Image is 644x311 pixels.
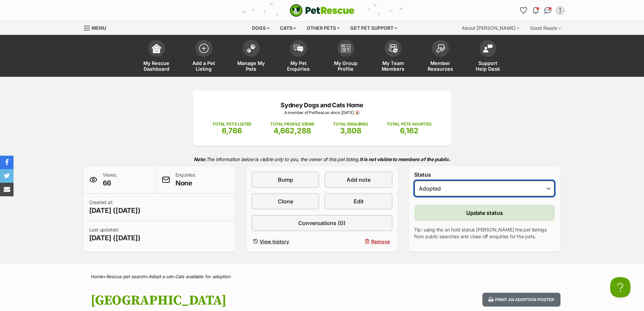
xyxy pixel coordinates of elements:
[252,215,392,231] a: Conversations (0)
[175,178,196,188] span: None
[354,197,364,205] span: Edit
[199,44,209,53] img: add-pet-listing-icon-0afa8454b4691262ce3f59096e99ab1cd57d4a30225e0717b998d2c9b9846f56.svg
[388,44,398,53] img: team-members-icon-5396bd8760b3fe7c0b43da4ab00e1e3bb1a5d9ba89233759b79545d2d3fc5d0d.svg
[371,238,390,245] span: Remove
[333,121,368,127] p: TOTAL ENQUIRIES
[91,274,103,279] a: Home
[252,237,319,246] a: View history
[89,226,141,243] p: Last updated:
[555,5,566,16] button: My account
[290,4,355,17] a: PetRescue
[203,101,441,110] p: Sydney Dogs and Cats Home
[152,44,161,53] img: dashboard-icon-eb2f2d2d3e046f16d808141f083e7271f6b2e854fb5c12c21221c1fb7104beca.svg
[103,172,117,188] p: Views:
[236,60,266,72] span: Manage My Pets
[92,25,106,31] span: Menu
[378,60,408,72] span: My Team Members
[212,121,252,127] p: TOTAL PETS LISTED
[247,21,274,35] div: Dogs
[290,4,355,17] img: logo-cat-932fe2b9b8326f06289b0f2fb663e598f794de774fb13d1741a6617ecf9a85b4.svg
[275,37,322,77] a: My Pet Enquiries
[203,110,441,116] p: A member of PetRescue since [DATE] 🎉
[228,37,275,77] a: Manage My Pets
[482,293,560,307] button: Print an adoption poster
[325,237,392,246] button: Remove
[466,209,503,217] span: Update status
[275,21,301,35] div: Cats
[175,172,196,188] p: Enquiries:
[84,152,560,166] p: The information below is visible only to you, the owner of this pet listing.
[610,277,630,297] iframe: Help Scout Beacon - Open
[252,172,319,188] a: Bump
[544,7,551,14] img: chat-41dd97257d64d25036548639549fe6c8038ab92f7586957e7f3b1b290dea8141.svg
[133,37,180,77] a: My Rescue Dashboard
[322,37,369,77] a: My Group Profile
[518,5,566,16] ul: Account quick links
[325,193,392,209] a: Edit
[473,60,503,72] span: Support Help Desk
[74,274,571,279] div: > > >
[283,60,314,72] span: My Pet Enquiries
[302,21,344,35] div: Other pets
[89,206,141,215] span: [DATE] ([DATE])
[84,21,111,34] a: Menu
[194,156,206,162] strong: Note:
[457,21,524,35] div: About [PERSON_NAME]
[557,7,564,14] img: Sydney Dogs and Cats Home profile pic
[347,176,371,184] span: Add note
[387,121,432,127] p: TOTAL PETS ADOPTED
[543,5,553,16] a: Conversations
[148,274,172,279] a: Adopt a cat
[189,60,219,72] span: Add a Pet Listing
[273,126,311,135] span: 4,662,288
[252,193,319,209] a: Clone
[414,172,555,178] label: Status
[331,60,361,72] span: My Group Profile
[533,7,538,14] img: notifications-46538b983faf8c2785f20acdc204bb7945ddae34d4c08c2a6579f10ce5e182be.svg
[278,176,293,184] span: Bump
[222,126,242,135] span: 6,766
[325,172,392,188] a: Add note
[278,197,293,205] span: Clone
[175,274,231,279] a: Cats available for adoption
[360,156,451,162] strong: It is not visible to members of the public.
[89,199,141,215] p: Created at:
[518,5,529,16] a: Favourites
[180,37,228,77] a: Add a Pet Listing
[345,21,402,35] div: Get pet support
[89,233,141,243] span: [DATE] ([DATE])
[341,44,351,52] img: group-profile-icon-3fa3cf56718a62981997c0bc7e787c4b2cf8bcc04b72c1350f741eb67cf2f40e.svg
[464,37,511,77] a: Support Help Desk
[106,274,145,279] a: Rescue pet search
[103,178,117,188] span: 66
[400,126,419,135] span: 6,162
[414,205,555,221] button: Update status
[369,37,417,77] a: My Team Members
[91,293,377,308] h1: [GEOGRAPHIC_DATA]
[425,60,456,72] span: Member Resources
[530,5,541,16] button: Notifications
[340,126,361,135] span: 3,808
[298,219,345,227] span: Conversations (0)
[270,121,314,127] p: TOTAL PROFILE VIEWS
[436,44,445,53] img: member-resources-icon-8e73f808a243e03378d46382f2149f9095a855e16c252ad45f914b54edf8863c.svg
[260,238,289,245] span: View history
[141,60,172,72] span: My Rescue Dashboard
[417,37,464,77] a: Member Resources
[294,45,303,52] img: pet-enquiries-icon-7e3ad2cf08bfb03b45e93fb7055b45f3efa6380592205ae92323e6603595dc1f.svg
[246,44,256,53] img: manage-my-pets-icon-02211641906a0b7f246fdf0571729dbe1e7629f14944591b6c1af311fb30b64b.svg
[414,226,555,240] p: Tip: using the on hold status [PERSON_NAME] the pet listings from public searches and close off e...
[525,21,566,35] div: Good Reads
[483,44,493,52] img: help-desk-icon-fdf02630f3aa405de69fd3d07c3f3aa587a6932b1a1747fa1d2bba05be0121f9.svg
